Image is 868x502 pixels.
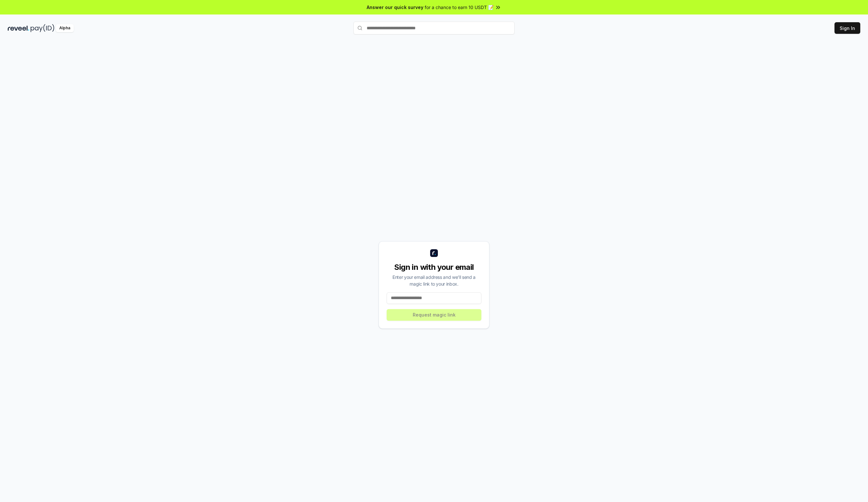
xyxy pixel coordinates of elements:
div: Alpha [56,24,74,32]
span: for a chance to earn 10 USDT 📝 [425,4,494,11]
img: reveel_dark [8,24,29,32]
button: Sign In [834,22,860,34]
img: logo_small [430,249,438,257]
div: Sign in with your email [387,262,481,272]
img: pay_id [31,24,54,32]
div: Enter your email address and we’ll send a magic link to your inbox. [387,274,481,287]
span: Answer our quick survey [367,4,423,11]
